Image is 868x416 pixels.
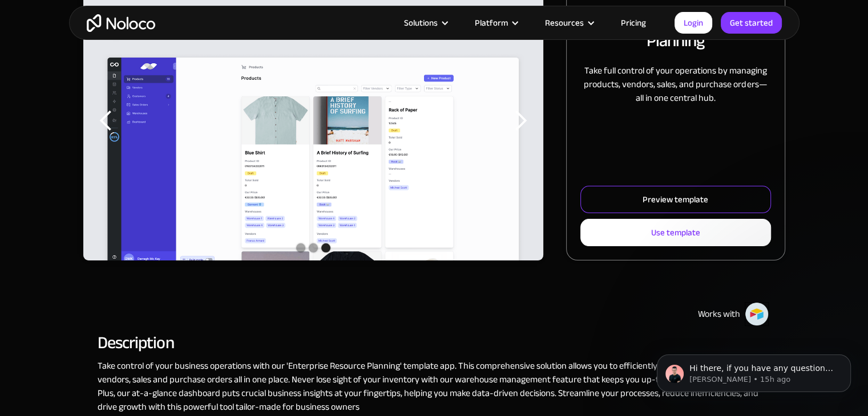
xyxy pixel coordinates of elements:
[580,5,770,52] h2: Enterprise Resource Planning
[651,225,700,240] div: Use template
[580,219,770,246] a: Use template
[321,243,330,252] div: Show slide 3 of 3
[580,64,770,105] p: Take full control of your operations by managing products, vendors, sales, and purchase orders—al...
[721,12,782,34] a: Get started
[461,15,531,30] div: Platform
[98,359,771,414] p: Take control of your business operations with our 'Enterprise Resource Planning' template app. Th...
[545,15,584,30] div: Resources
[640,331,868,410] iframe: Intercom notifications message
[745,302,769,326] img: Airtable
[698,307,740,321] div: Works with
[531,15,607,30] div: Resources
[643,192,708,207] div: Preview template
[580,186,770,213] a: Preview template
[309,243,318,252] div: Show slide 2 of 3
[390,15,461,30] div: Solutions
[404,15,438,30] div: Solutions
[607,15,660,30] a: Pricing
[98,337,771,348] h2: Description
[675,12,712,34] a: Login
[296,243,305,252] div: Show slide 1 of 3
[475,15,508,30] div: Platform
[87,14,155,32] a: home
